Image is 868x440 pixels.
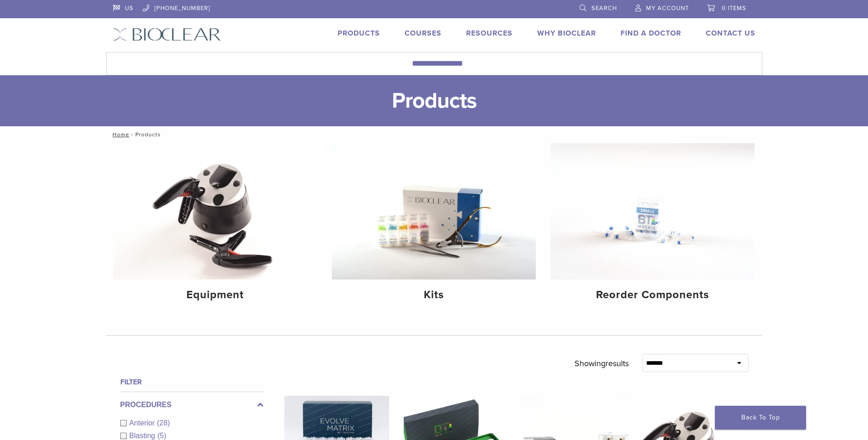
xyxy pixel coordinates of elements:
[646,5,689,12] span: My Account
[113,143,318,309] a: Equipment
[339,287,529,303] h4: Kits
[157,419,170,427] span: (28)
[129,419,157,427] span: Anterior
[621,29,681,38] a: Find A Doctor
[332,143,536,309] a: Kits
[706,29,755,38] a: Contact Us
[575,354,629,373] p: Showing results
[550,143,755,309] a: Reorder Components
[550,143,755,280] img: Reorder Components
[113,28,221,41] img: Bioclear
[722,5,746,12] span: 0 items
[106,126,762,143] nav: Products
[121,287,310,303] h4: Equipment
[715,406,806,430] a: Back To Top
[558,287,747,303] h4: Reorder Components
[405,29,442,38] a: Courses
[591,5,617,12] span: Search
[120,399,263,410] label: Procedures
[129,132,135,137] span: /
[129,432,158,440] span: Blasting
[338,29,380,38] a: Products
[110,131,129,138] a: Home
[120,377,263,388] h4: Filter
[332,143,536,280] img: Kits
[537,29,596,38] a: Why Bioclear
[113,143,318,280] img: Equipment
[466,29,513,38] a: Resources
[157,432,166,440] span: (5)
